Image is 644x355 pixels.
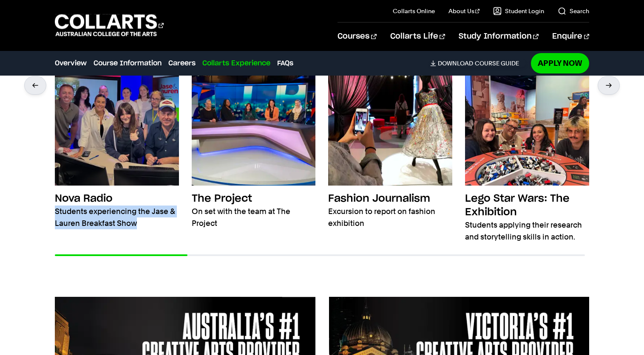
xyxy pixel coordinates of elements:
a: Student Login [493,7,544,15]
a: Collarts Experience [202,58,270,68]
p: On set with the team at The Project [192,206,316,229]
a: Course Information [94,58,162,68]
span: Download [438,59,473,67]
a: Nova Radio [55,62,179,229]
a: Overview [55,58,87,68]
p: Excursion to report on fashion exhibition [328,206,452,229]
a: Lego Star Wars: The Exhibition [465,62,589,243]
a: Enquire [552,23,589,51]
h3: Nova Radio [55,192,113,206]
a: Apply Now [531,53,589,73]
div: Go to homepage [55,13,164,37]
a: Search [558,7,589,15]
h3: The Project [192,192,252,206]
p: Students applying their research and storytelling skills in action. [465,219,589,243]
a: Collarts Life [390,23,445,51]
a: FAQs [277,58,293,68]
p: Students experiencing the Jase & Lauren Breakfast Show [55,206,179,229]
a: Careers [168,58,196,68]
a: Study Information [459,23,539,51]
a: Collarts Online [393,7,435,15]
a: About Us [448,7,480,15]
h3: Fashion Journalism [328,192,430,206]
a: DownloadCourse Guide [430,59,526,67]
h3: Lego Star Wars: The Exhibition [465,192,589,219]
a: Fashion Journalism [328,62,452,229]
a: Courses [338,23,376,51]
a: The Project [192,62,316,229]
